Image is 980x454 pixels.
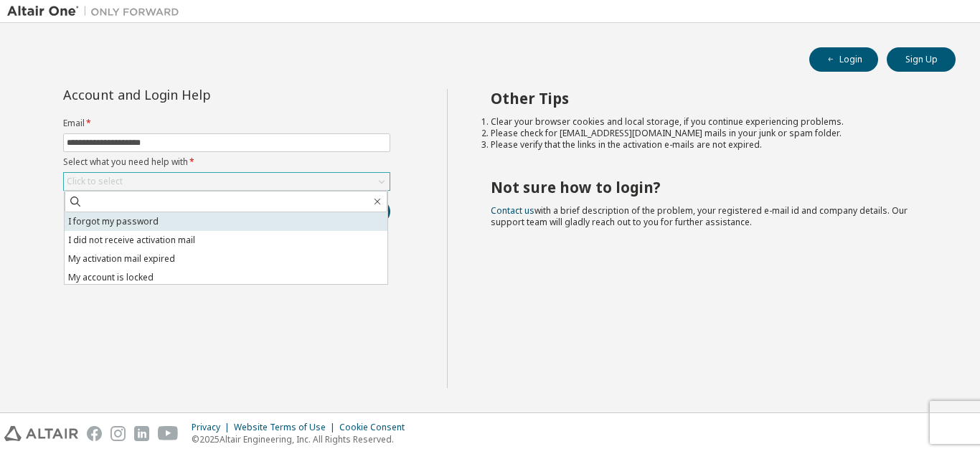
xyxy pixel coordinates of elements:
a: Contact us [491,204,534,217]
div: Cookie Consent [339,422,413,433]
img: Altair One [7,4,187,19]
li: I forgot my password [65,212,387,231]
label: Select what you need help with [63,156,390,168]
div: Account and Login Help [63,89,325,100]
div: Website Terms of Use [234,422,339,433]
h2: Not sure how to login? [491,178,930,197]
div: Privacy [192,422,234,433]
img: linkedin.svg [134,426,149,441]
li: Please verify that the links in the activation e-mails are not expired. [491,139,930,151]
img: altair_logo.svg [4,426,78,441]
li: Please check for [EMAIL_ADDRESS][DOMAIN_NAME] mails in your junk or spam folder. [491,128,930,139]
button: Sign Up [887,47,956,72]
div: Click to select [64,173,390,190]
p: © 2025 Altair Engineering, Inc. All Rights Reserved. [192,433,413,445]
span: with a brief description of the problem, your registered e-mail id and company details. Our suppo... [491,204,908,228]
h2: Other Tips [491,89,930,108]
button: Login [809,47,878,72]
li: Clear your browser cookies and local storage, if you continue experiencing problems. [491,116,930,128]
img: facebook.svg [87,426,102,441]
label: Email [63,118,390,129]
img: youtube.svg [158,426,179,441]
img: instagram.svg [110,426,126,441]
div: Click to select [67,176,123,187]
